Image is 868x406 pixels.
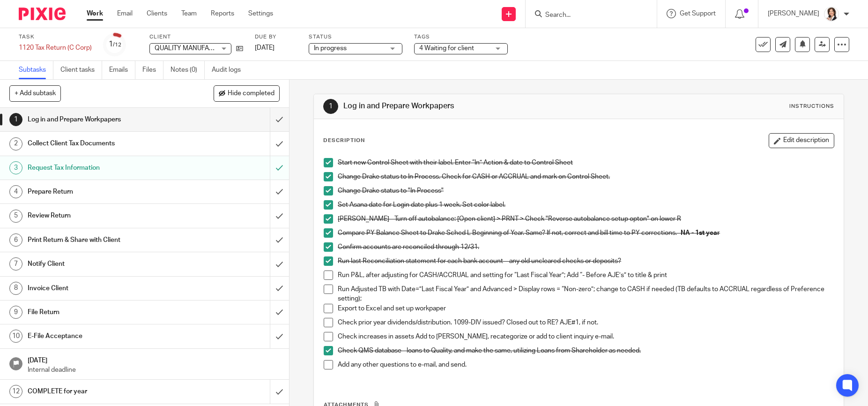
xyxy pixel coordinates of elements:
p: [PERSON_NAME] - Turn off autobalance: [Open client] > PRNT > Check "Reverse autobalance setup opt... [338,214,833,224]
p: Change Drake status to In Process. Check for CASH or ACCRUAL and mark on Control Sheet. [338,172,833,181]
a: Work [87,9,103,18]
label: Tags [414,33,508,41]
p: Compare PY Balance Sheet to Drake Sched L Beginning of Year. Same? If not, correct and bill time ... [338,228,833,238]
p: Check increases in assets Add to [PERSON_NAME], recategorize or add to client inquiry e-mail. [338,332,833,341]
span: QUALITY MANUFACTURING LLC [155,45,250,52]
p: Add any other questions to e-mail, and send. [338,360,833,369]
a: Email [117,9,133,18]
h1: COMPLETE for year [28,384,183,398]
a: Team [181,9,197,18]
button: Edit description [769,133,834,148]
a: Notes (0) [171,61,205,79]
div: 8 [9,282,22,295]
a: Reports [211,9,234,18]
h1: Log in and Prepare Workpapers [343,101,599,111]
h1: Prepare Return [28,185,183,199]
div: 4 [9,185,22,198]
p: Check prior year dividends/distribution. 1099-DIV issued? Closed out to RE? AJE#1, if not. [338,318,833,327]
p: Run last Reconciliation statement for each bank account – any old uncleared checks or deposits? [338,256,833,266]
p: Export to Excel and set up workpaper [338,304,833,313]
a: Files [142,61,163,79]
p: Check QMS database - loans to Quality, and make the same, utilizing Loans from Shareholder as nee... [338,346,833,355]
div: Instructions [789,103,834,110]
div: 3 [9,161,22,174]
p: Description [323,137,365,144]
label: Task [19,33,92,41]
button: Hide completed [214,85,280,101]
span: [DATE] [255,45,274,51]
h1: Review Return [28,209,183,223]
div: 1120 Tax Return (C Corp) [19,43,92,53]
div: 7 [9,257,22,271]
label: Status [309,33,402,41]
strong: NA - 1st year [681,230,720,236]
button: + Add subtask [9,85,61,101]
small: /12 [113,42,121,47]
p: Run P&L, after adjusting for CASH/ACCRUAL and setting for “Last Fiscal Year”; Add “- Before AJE’s... [338,271,833,280]
div: 9 [9,306,22,319]
div: 5 [9,210,22,223]
div: 1 [9,113,22,126]
div: 6 [9,233,22,247]
a: Clients [147,9,167,18]
a: Subtasks [19,61,53,79]
img: Pixie [19,8,66,20]
h1: Notify Client [28,257,183,271]
p: Set Asana date for Login date plus 1 week. Set color label. [338,200,833,210]
p: Start new Control Sheet with their label. Enter “In” Action & date to Control Sheet [338,158,833,167]
h1: [DATE] [28,353,280,365]
a: Client tasks [60,61,102,79]
h1: Request Tax Information [28,161,183,175]
p: Run Adjusted TB with Date=”Last Fiscal Year” and Advanced > Display rows = “Non-zero”; change to ... [338,285,833,304]
h1: Print Return & Share with Client [28,233,183,247]
h1: Log in and Prepare Workpapers [28,113,183,127]
p: [PERSON_NAME] [768,9,819,18]
h1: E-File Acceptance [28,329,183,343]
p: Internal deadline [28,365,280,375]
h1: Invoice Client [28,281,183,295]
label: Due by [255,33,297,41]
img: BW%20Website%203%20-%20square.jpg [824,7,839,22]
h1: Collect Client Tax Documents [28,136,183,150]
div: 10 [9,330,22,343]
h1: File Return [28,305,183,319]
a: Audit logs [212,61,248,79]
div: 12 [9,385,22,398]
input: Search [544,11,629,20]
span: 4 Waiting for client [419,45,474,52]
label: Client [149,33,243,41]
span: Hide completed [228,90,274,98]
p: Confirm accounts are reconciled through 12/31. [338,242,833,252]
span: In progress [314,45,347,52]
div: 1 [109,39,121,50]
p: Change Drake status to "In Process" [338,186,833,195]
a: Emails [109,61,135,79]
a: Settings [248,9,273,18]
span: Get Support [680,10,716,17]
div: 2 [9,137,22,150]
div: 1 [323,99,338,114]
